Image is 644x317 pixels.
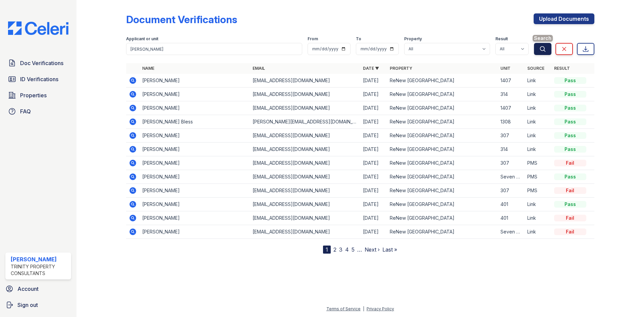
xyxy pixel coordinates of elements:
[5,56,71,70] a: Doc Verifications
[554,160,586,166] div: Fail
[525,88,551,101] td: Link
[250,170,360,184] td: [EMAIL_ADDRESS][DOMAIN_NAME]
[387,225,497,239] td: ReNew [GEOGRAPHIC_DATA]
[365,246,380,253] a: Next ›
[360,198,387,211] td: [DATE]
[140,198,250,211] td: [PERSON_NAME]
[387,101,497,115] td: ReNew [GEOGRAPHIC_DATA]
[390,66,412,71] a: Property
[250,88,360,101] td: [EMAIL_ADDRESS][DOMAIN_NAME]
[360,115,387,129] td: [DATE]
[3,298,74,312] a: Sign out
[140,115,250,129] td: [PERSON_NAME] Bless
[525,101,551,115] td: Link
[345,246,349,253] a: 4
[387,156,497,170] td: ReNew [GEOGRAPHIC_DATA]
[554,215,586,221] div: Fail
[360,211,387,225] td: [DATE]
[5,105,71,118] a: FAQ
[387,74,497,88] td: ReNew [GEOGRAPHIC_DATA]
[5,89,71,102] a: Properties
[498,74,525,88] td: 1407
[534,43,551,55] button: Search
[382,246,397,253] a: Last »
[498,129,525,143] td: 307
[17,301,38,309] span: Sign out
[554,91,586,98] div: Pass
[11,255,68,263] div: [PERSON_NAME]
[525,225,551,239] td: Link
[387,143,497,156] td: ReNew [GEOGRAPHIC_DATA]
[554,201,586,208] div: Pass
[360,74,387,88] td: [DATE]
[5,72,71,86] a: ID Verifications
[387,170,497,184] td: ReNew [GEOGRAPHIC_DATA]
[525,115,551,129] td: Link
[525,129,551,143] td: Link
[253,66,265,71] a: Email
[326,306,361,311] a: Terms of Service
[250,115,360,129] td: [PERSON_NAME][EMAIL_ADDRESS][DOMAIN_NAME]
[333,246,336,253] a: 2
[387,115,497,129] td: ReNew [GEOGRAPHIC_DATA]
[554,228,586,235] div: Fail
[20,91,47,99] span: Properties
[360,88,387,101] td: [DATE]
[3,21,74,35] img: CE_Logo_Blue-a8612792a0a2168367f1c8372b55b34899dd931a85d93a1a3d3e32e68fde9ad4.png
[3,282,74,296] a: Account
[360,170,387,184] td: [DATE]
[126,36,158,42] label: Applicant or unit
[367,306,394,311] a: Privacy Policy
[498,211,525,225] td: 401
[554,105,586,111] div: Pass
[360,143,387,156] td: [DATE]
[363,306,364,311] div: |
[360,129,387,143] td: [DATE]
[140,156,250,170] td: [PERSON_NAME]
[360,184,387,198] td: [DATE]
[140,211,250,225] td: [PERSON_NAME]
[140,184,250,198] td: [PERSON_NAME]
[498,115,525,129] td: 1308
[140,143,250,156] td: [PERSON_NAME]
[500,66,511,71] a: Unit
[498,156,525,170] td: 307
[498,225,525,239] td: Seven 46 #405
[339,246,342,253] a: 3
[387,88,497,101] td: ReNew [GEOGRAPHIC_DATA]
[404,36,422,42] label: Property
[357,246,362,254] span: …
[20,59,63,67] span: Doc Verifications
[525,211,551,225] td: Link
[534,13,594,24] a: Upload Documents
[140,88,250,101] td: [PERSON_NAME]
[140,170,250,184] td: [PERSON_NAME]
[356,36,361,42] label: To
[498,88,525,101] td: 314
[11,263,68,277] div: Trinity Property Consultants
[498,198,525,211] td: 401
[554,187,586,194] div: Fail
[140,101,250,115] td: [PERSON_NAME]
[525,74,551,88] td: Link
[527,66,544,71] a: Source
[140,74,250,88] td: [PERSON_NAME]
[554,77,586,84] div: Pass
[360,156,387,170] td: [DATE]
[495,36,508,42] label: Result
[17,285,39,293] span: Account
[525,143,551,156] td: Link
[250,198,360,211] td: [EMAIL_ADDRESS][DOMAIN_NAME]
[554,66,570,71] a: Result
[250,74,360,88] td: [EMAIL_ADDRESS][DOMAIN_NAME]
[142,66,154,71] a: Name
[250,184,360,198] td: [EMAIL_ADDRESS][DOMAIN_NAME]
[352,246,355,253] a: 5
[525,198,551,211] td: Link
[498,143,525,156] td: 314
[387,211,497,225] td: ReNew [GEOGRAPHIC_DATA]
[308,36,318,42] label: From
[554,146,586,153] div: Pass
[387,129,497,143] td: ReNew [GEOGRAPHIC_DATA]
